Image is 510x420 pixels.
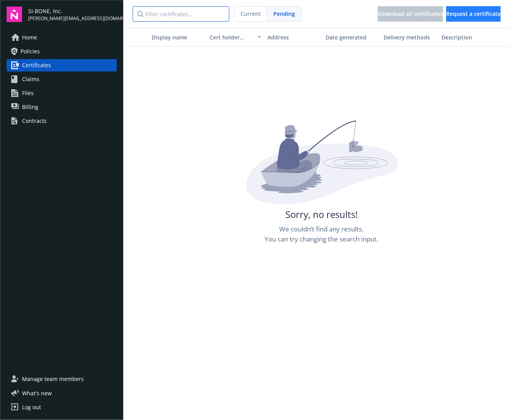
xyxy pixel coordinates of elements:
[22,389,52,397] span: What ' s new
[206,28,264,46] button: Cert holder name
[273,10,295,18] span: Pending
[7,115,117,127] a: Contracts
[28,7,117,22] button: SI-BONE, Inc.[PERSON_NAME][EMAIL_ADDRESS][DOMAIN_NAME]
[7,59,117,71] a: Certificates
[241,10,261,18] span: Current
[268,33,319,41] div: Address
[148,28,206,46] button: Display name
[442,33,493,41] div: Description
[285,208,358,221] span: Sorry, no results!
[280,224,364,234] span: We couldn’t find any results.
[7,31,117,44] a: Home
[28,15,117,22] span: [PERSON_NAME][EMAIL_ADDRESS][DOMAIN_NAME]
[267,7,301,21] span: Pending
[7,101,117,113] a: Billing
[265,234,379,244] span: You can try changing the search input.
[7,87,117,99] a: Files
[22,401,41,413] div: Log out
[264,28,322,46] button: Address
[446,10,501,17] span: Request a certificate
[7,73,117,85] a: Claims
[7,7,22,22] img: navigator-logo.svg
[152,33,203,41] div: Display name
[22,31,37,44] span: Home
[22,59,51,71] span: Certificates
[7,389,64,397] button: What's new
[22,87,34,99] span: Files
[28,7,117,15] span: SI-BONE, Inc.
[22,73,39,85] span: Claims
[326,33,377,41] div: Date generated
[438,28,496,46] button: Description
[7,373,117,385] a: Manage team members
[22,101,38,113] span: Billing
[7,45,117,58] a: Policies
[22,373,84,385] span: Manage team members
[133,6,229,22] input: Filter certificates...
[446,6,501,22] button: Request a certificate
[378,7,443,21] div: Download all certificates
[20,45,40,58] span: Policies
[22,115,47,127] div: Contracts
[322,28,380,46] button: Date generated
[380,28,438,46] button: Delivery methods
[210,33,253,41] div: Cert holder name
[384,33,435,41] div: Delivery methods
